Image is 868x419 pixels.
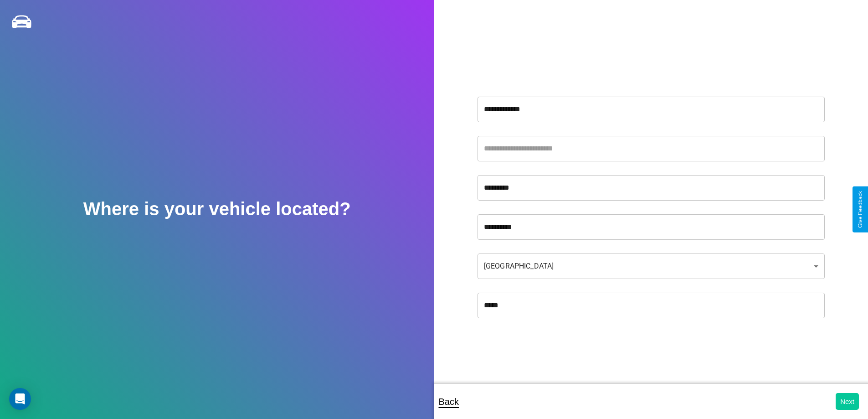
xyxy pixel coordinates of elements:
[439,393,459,410] p: Back
[83,199,351,219] h2: Where is your vehicle located?
[478,253,825,279] div: [GEOGRAPHIC_DATA]
[857,191,863,228] div: Give Feedback
[836,393,859,410] button: Next
[9,388,31,410] div: Open Intercom Messenger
